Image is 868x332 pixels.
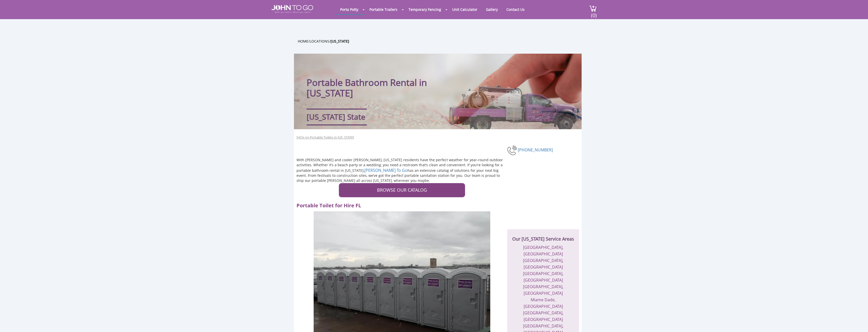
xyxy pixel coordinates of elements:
span: With [PERSON_NAME] and cooler [PERSON_NAME], [US_STATE] residents have the perfect weather for ye... [296,157,503,167]
div: [US_STATE] State [307,109,367,125]
h2: Our [US_STATE] Service Areas [512,229,574,242]
a: Temporary Fencing [405,5,445,14]
span: If you’re looking for a portable bathroom rental in [US_STATE], [296,162,503,173]
img: JOHN to go [272,5,313,13]
h2: Portable Toilet for Hire FL [296,200,499,209]
a: Contact Us [503,5,528,14]
a: Gallery [482,5,502,14]
a: Miame Dade, [GEOGRAPHIC_DATA] [524,297,563,309]
a: FAQs on Portable Toilets in [US_STATE] [296,135,354,140]
a: [PERSON_NAME] To Go [364,168,408,173]
a: [GEOGRAPHIC_DATA], [GEOGRAPHIC_DATA] [523,258,563,270]
a: Portable Trailers [366,5,401,14]
a: [GEOGRAPHIC_DATA], [GEOGRAPHIC_DATA] [523,284,563,296]
a: Porta Potty [336,5,362,14]
span: (0) [591,8,597,19]
a: Locations [310,39,329,44]
ul: / / [298,38,585,44]
a: [US_STATE] [331,39,349,44]
a: BROWSE OUR CATALOG [339,183,465,197]
span: has an extensive catalog of solutions for your next big event. From festivals to construction sit... [296,168,500,183]
a: Unit Calculator [448,5,481,14]
img: cart a [589,5,597,12]
img: phone-number [507,145,518,156]
a: [PHONE_NUMBER] [518,147,553,152]
a: Home [298,39,308,44]
a: [GEOGRAPHIC_DATA], [GEOGRAPHIC_DATA] [523,271,563,283]
a: [GEOGRAPHIC_DATA], [GEOGRAPHIC_DATA] [523,310,563,322]
img: Truck [443,82,579,129]
a: [GEOGRAPHIC_DATA], [GEOGRAPHIC_DATA] [523,245,563,257]
h1: Portable Bathroom Rental in [US_STATE] [307,64,469,98]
